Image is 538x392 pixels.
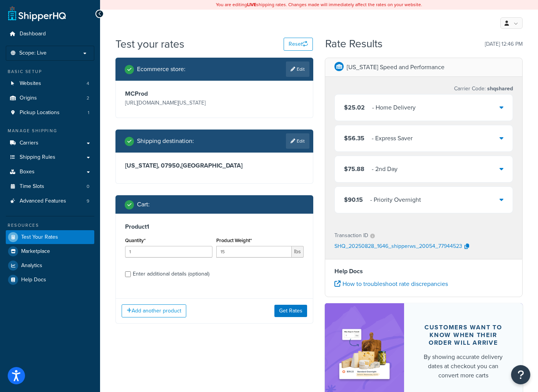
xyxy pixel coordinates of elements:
div: - Home Delivery [372,102,416,113]
div: - 2nd Day [372,164,398,174]
span: lbs [292,246,304,257]
div: By showing accurate delivery dates at checkout you can convert more carts [423,352,504,380]
span: Shipping Rules [20,154,55,161]
span: 0 [87,183,89,190]
a: Marketplace [6,244,94,258]
a: Websites4 [6,76,94,91]
a: Time Slots0 [6,179,94,194]
div: Manage Shipping [6,128,94,134]
span: $90.15 [344,195,363,204]
p: [US_STATE] Speed and Performance [347,62,444,73]
span: 2 [87,95,89,101]
p: [DATE] 12:46 PM [485,39,523,50]
b: LIVE [247,1,256,8]
li: Pickup Locations [6,106,94,120]
div: - Express Saver [372,133,413,144]
li: Websites [6,76,94,91]
label: Product Weight* [216,238,252,243]
span: 4 [87,80,89,87]
h2: Rate Results [325,38,383,50]
h3: Product 1 [125,223,304,231]
span: Help Docs [21,277,46,283]
h3: [US_STATE], 07950 , [GEOGRAPHIC_DATA] [125,162,304,169]
h1: Test your rates [115,37,184,51]
input: 0.0 [125,246,212,257]
li: Origins [6,91,94,105]
a: Dashboard [6,27,94,41]
span: Boxes [20,169,35,175]
input: 0.00 [216,246,292,257]
button: Reset [284,38,313,51]
p: [URL][DOMAIN_NAME][US_STATE] [125,98,212,108]
a: Shipping Rules [6,150,94,164]
div: Resources [6,222,94,229]
a: Test Your Rates [6,230,94,244]
span: Dashboard [20,31,46,37]
p: SHQ_20250828_1646_shipperws_20054_77944523 [334,241,462,252]
span: Analytics [21,262,42,269]
a: Boxes [6,165,94,179]
input: Enter additional details (optional) [125,271,131,277]
span: shqshared [486,85,513,93]
button: Add another product [122,304,186,317]
a: How to troubleshoot rate discrepancies [334,279,448,288]
span: Time Slots [20,183,44,190]
div: Customers want to know when their order will arrive [423,324,504,347]
h2: Cart : [137,201,150,208]
h2: Shipping destination : [137,138,194,145]
a: Edit [286,133,309,149]
a: Analytics [6,259,94,272]
span: Origins [20,95,37,101]
h2: Ecommerce store : [137,66,185,73]
a: Advanced Features9 [6,194,94,208]
span: Carriers [20,140,38,146]
a: Help Docs [6,273,94,287]
button: Open Resource Center [511,365,530,384]
div: Enter additional details (optional) [133,269,209,279]
a: Origins2 [6,91,94,105]
div: - Priority Overnight [370,194,421,205]
span: Advanced Features [20,198,66,204]
a: Carriers [6,136,94,150]
label: Quantity* [125,238,145,243]
span: $25.02 [344,103,365,112]
span: $75.88 [344,164,364,173]
li: Advanced Features [6,194,94,208]
a: Edit [286,61,309,77]
button: Get Rates [274,305,307,317]
span: 1 [88,110,89,116]
a: Pickup Locations1 [6,106,94,120]
span: $56.35 [344,134,364,143]
span: Scope: Live [19,50,47,56]
div: Basic Setup [6,68,94,75]
span: Websites [20,80,41,87]
span: Pickup Locations [20,110,60,116]
span: Marketplace [21,248,50,255]
h4: Help Docs [334,267,513,276]
span: 9 [87,198,89,204]
span: Test Your Rates [21,234,58,241]
p: Transaction ID [334,230,368,241]
li: Time Slots [6,179,94,194]
h3: MCProd [125,90,212,98]
p: Carrier Code: [454,83,513,94]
